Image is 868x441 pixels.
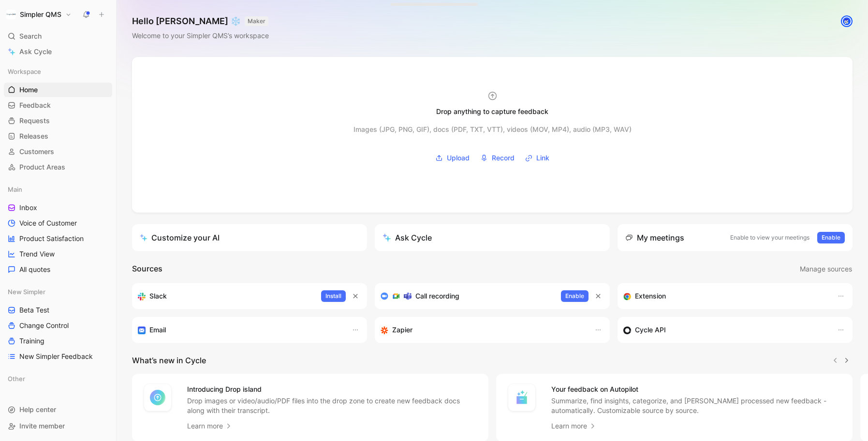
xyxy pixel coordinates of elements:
div: Workspace [4,64,112,79]
h3: Zapier [392,324,412,336]
img: avatar [842,16,852,26]
button: Enable [561,290,588,302]
a: Beta Test [4,303,112,317]
a: Customize your AI [132,224,367,251]
span: All quotes [19,265,50,274]
span: Feedback [19,100,51,110]
button: Ask Cycle [375,224,610,251]
div: Capture feedback from thousands of sources with Zapier (survey results, recordings, sheets, etc). [381,324,585,336]
h3: Call recording [415,290,459,302]
a: Home [4,83,112,97]
div: Sync customers & send feedback from custom sources. Get inspired by our favorite use case [623,324,827,336]
a: Product Satisfaction [4,231,112,246]
span: Customers [19,147,54,156]
span: Releases [19,131,48,141]
p: Summarize, find insights, categorize, and [PERSON_NAME] processed new feedback - automatically. C... [551,396,841,415]
div: Forward emails to your feedback inbox [138,324,342,336]
h3: Slack [149,290,167,302]
a: Releases [4,129,112,143]
span: New Simpler [8,287,45,297]
h3: Cycle API [635,324,666,336]
div: Invite member [4,419,112,433]
p: Enable to view your meetings [730,233,809,242]
a: Voice of Customer [4,216,112,230]
div: New Simpler [4,285,112,299]
span: Other [8,374,25,384]
button: Manage sources [799,263,853,275]
button: Enable [817,232,845,243]
div: MainInboxVoice of CustomerProduct SatisfactionTrend ViewAll quotes [4,182,112,277]
div: Drop anything to capture feedback [436,106,548,117]
h2: What’s new in Cycle [132,355,206,366]
span: Enable [565,291,584,301]
a: Requests [4,114,112,128]
div: Customize your AI [140,232,220,243]
span: Invite member [19,422,65,430]
span: Home [19,85,38,95]
h2: Sources [132,263,162,275]
a: Learn more [551,420,597,432]
span: Training [19,336,44,346]
h1: Simpler QMS [20,10,61,19]
h4: Your feedback on Autopilot [551,384,841,395]
span: New Simpler Feedback [19,352,93,361]
h3: Extension [635,290,666,302]
span: Search [19,30,42,42]
span: Requests [19,116,50,126]
div: Main [4,182,112,197]
a: Training [4,334,112,348]
span: Product Areas [19,162,65,172]
a: All quotes [4,262,112,277]
div: Other [4,371,112,386]
h1: Hello [PERSON_NAME] ❄️ [132,15,269,27]
span: Trend View [19,249,55,259]
h3: Email [149,324,166,336]
a: Change Control [4,318,112,333]
span: Enable [822,233,840,242]
span: Record [492,152,515,164]
button: Simpler QMSSimpler QMS [4,8,74,21]
a: New Simpler Feedback [4,349,112,364]
button: Install [321,290,346,302]
span: Manage sources [800,263,852,275]
div: Images (JPG, PNG, GIF), docs (PDF, TXT, VTT), videos (MOV, MP4), audio (MP3, WAV) [353,124,632,135]
span: Beta Test [19,305,49,315]
span: Help center [19,405,56,413]
span: Main [8,185,22,194]
button: Upload [432,151,473,165]
div: Help center [4,402,112,417]
button: MAKER [245,16,268,26]
a: Trend View [4,247,112,261]
a: Customers [4,144,112,159]
a: Ask Cycle [4,44,112,59]
div: Sync your customers, send feedback and get updates in Slack [138,290,313,302]
span: Voice of Customer [19,218,77,228]
span: Product Satisfaction [19,234,84,243]
div: Ask Cycle [383,232,432,243]
span: Change Control [19,321,69,330]
img: Simpler QMS [6,10,16,19]
a: Product Areas [4,160,112,174]
div: New SimplerBeta TestChange ControlTrainingNew Simpler Feedback [4,285,112,364]
a: Inbox [4,200,112,215]
span: Inbox [19,203,37,213]
p: Drop images or video/audio/PDF files into the drop zone to create new feedback docs along with th... [187,396,477,415]
span: Workspace [8,67,41,76]
button: Record [477,151,518,165]
div: Record & transcribe meetings from Zoom, Meet & Teams. [381,290,553,302]
span: Ask Cycle [19,46,52,57]
div: Search [4,29,112,43]
div: Other [4,371,112,389]
div: My meetings [625,232,684,243]
a: Feedback [4,98,112,113]
h4: Introducing Drop island [187,384,477,395]
div: Welcome to your Simpler QMS’s workspace [132,30,269,42]
span: Link [536,152,549,164]
span: Upload [447,152,470,164]
span: Install [325,291,341,301]
div: Capture feedback from anywhere on the web [623,290,827,302]
a: Learn more [187,420,233,432]
button: Link [522,151,553,165]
